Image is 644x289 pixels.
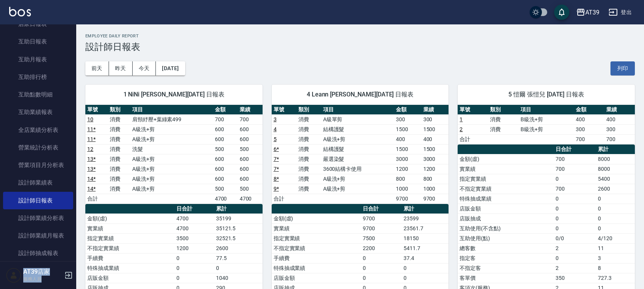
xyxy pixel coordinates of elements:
[3,156,73,174] a: 營業項目月分析表
[458,233,554,243] td: 互助使用(點)
[85,194,108,204] td: 合計
[130,105,213,115] th: 項目
[281,91,440,98] span: 4 Leann [PERSON_NAME][DATE] 日報表
[238,194,263,204] td: 4700
[175,243,214,253] td: 1200
[361,223,402,233] td: 9700
[421,124,449,134] td: 1500
[394,105,421,115] th: 金額
[214,273,263,283] td: 1040
[85,223,175,233] td: 實業績
[596,263,635,273] td: 8
[596,214,635,223] td: 0
[175,223,214,233] td: 4700
[402,204,449,214] th: 累計
[23,268,62,276] h5: AT39店家
[488,105,519,115] th: 類別
[421,134,449,144] td: 400
[573,5,602,20] button: AT39
[214,214,263,223] td: 35199
[3,103,73,121] a: 互助業績報表
[130,154,213,164] td: A級洗+剪
[3,139,73,156] a: 營業統計分析表
[519,105,574,115] th: 項目
[213,124,238,134] td: 600
[458,243,554,253] td: 總客數
[554,144,596,154] th: 日合計
[238,114,263,124] td: 700
[3,15,73,33] a: 店家日報表
[402,233,449,243] td: 18150
[421,184,449,194] td: 1000
[554,273,596,283] td: 350
[238,174,263,184] td: 600
[108,144,130,154] td: 消費
[394,164,421,174] td: 1200
[3,244,73,262] a: 設計師抽成報表
[604,124,635,134] td: 300
[321,105,394,115] th: 項目
[421,154,449,164] td: 3000
[554,184,596,194] td: 700
[458,214,554,223] td: 店販抽成
[3,227,73,244] a: 設計師業績月報表
[130,124,213,134] td: A級洗+剪
[402,263,449,273] td: 0
[458,154,554,164] td: 金額(虛)
[321,134,394,144] td: A級洗+剪
[361,204,402,214] th: 日合計
[596,243,635,253] td: 11
[108,114,130,124] td: 消費
[108,174,130,184] td: 消費
[213,194,238,204] td: 4700
[296,124,321,134] td: 消費
[421,194,449,204] td: 9700
[175,253,214,263] td: 0
[488,124,519,134] td: 消費
[213,184,238,194] td: 500
[361,253,402,263] td: 0
[554,164,596,174] td: 700
[130,174,213,184] td: A級洗+剪
[3,209,73,227] a: 設計師業績分析表
[272,233,361,243] td: 指定實業績
[272,273,361,283] td: 店販金額
[402,273,449,283] td: 0
[394,144,421,154] td: 1500
[394,154,421,164] td: 3000
[585,8,599,17] div: AT39
[175,233,214,243] td: 3500
[554,174,596,184] td: 0
[296,105,321,115] th: 類別
[458,184,554,194] td: 不指定實業績
[458,105,488,115] th: 單號
[394,114,421,124] td: 300
[3,33,73,50] a: 互助日報表
[402,223,449,233] td: 23561.7
[3,68,73,86] a: 互助排行榜
[610,61,635,75] button: 列印
[175,204,214,214] th: 日合計
[458,174,554,184] td: 指定實業績
[85,105,108,115] th: 單號
[23,276,62,283] p: 服務人員
[85,214,175,223] td: 金額(虛)
[554,243,596,253] td: 2
[321,144,394,154] td: 結構護髮
[458,194,554,204] td: 特殊抽成業績
[421,164,449,174] td: 1200
[175,263,214,273] td: 0
[458,253,554,263] td: 指定客
[394,124,421,134] td: 1500
[213,174,238,184] td: 600
[458,223,554,233] td: 互助使用(不含點)
[130,144,213,154] td: 洗髮
[85,42,635,52] h3: 設計師日報表
[272,105,296,115] th: 單號
[3,192,73,209] a: 設計師日報表
[133,61,156,75] button: 今天
[321,164,394,174] td: 3600結構卡使用
[596,194,635,204] td: 0
[421,114,449,124] td: 300
[272,253,361,263] td: 手續費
